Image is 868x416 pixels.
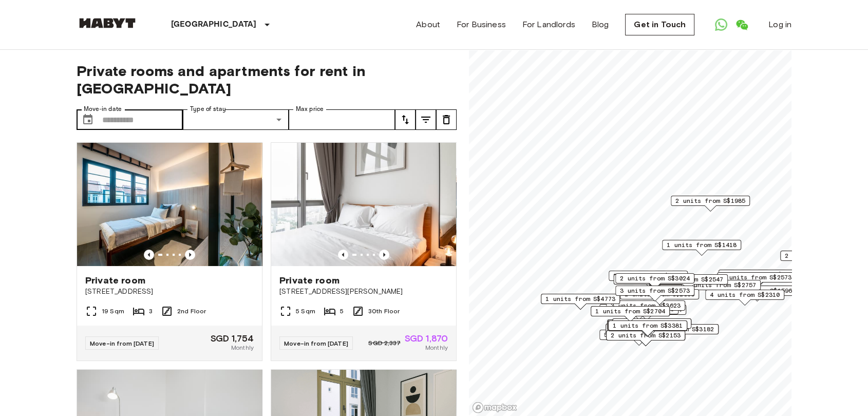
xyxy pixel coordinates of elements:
[436,109,457,130] button: tune
[545,294,615,304] span: 1 units from S$4773
[279,274,339,287] span: Private room
[608,321,687,337] div: Map marker
[144,250,154,260] button: Previous image
[607,320,686,336] div: Map marker
[653,275,723,284] span: 1 units from S$2547
[522,18,575,31] a: For Landlords
[620,289,699,305] div: Map marker
[177,307,206,316] span: 2nd Floor
[85,274,145,287] span: Private room
[717,272,796,288] div: Map marker
[102,307,124,316] span: 19 Sqm
[457,18,506,31] a: For Business
[606,324,685,339] div: Map marker
[613,321,683,330] span: 1 units from S$3381
[368,338,400,348] span: SGD 2,337
[271,143,456,266] img: Marketing picture of unit SG-01-113-001-05
[675,196,745,205] span: 2 units from S$1985
[613,274,696,290] div: Map marker
[425,343,448,352] span: Monthly
[591,306,670,322] div: Map marker
[77,143,262,266] img: Marketing picture of unit SG-01-027-006-02
[606,330,685,346] div: Map marker
[405,334,448,343] span: SGD 1,870
[592,18,609,31] a: Blog
[296,105,324,114] label: Max price
[78,109,98,130] button: Choose date
[639,324,719,340] div: Map marker
[338,250,348,260] button: Previous image
[606,300,685,316] div: Map marker
[149,307,153,316] span: 3
[711,14,731,35] a: Open WhatsApp
[662,240,741,256] div: Map marker
[472,402,517,413] a: Mapbox logo
[620,286,690,295] span: 3 units from S$2573
[84,105,122,114] label: Move-in date
[85,287,254,297] span: [STREET_ADDRESS]
[296,307,315,316] span: 5 Sqm
[379,250,389,260] button: Previous image
[190,105,226,114] label: Type of stay
[615,286,694,301] div: Map marker
[171,18,257,31] p: [GEOGRAPHIC_DATA]
[611,301,681,310] span: 3 units from S$3623
[649,274,728,290] div: Map marker
[625,14,694,35] a: Get in Touch
[416,18,440,31] a: About
[599,330,678,346] div: Map marker
[682,280,761,296] div: Map marker
[615,273,694,289] div: Map marker
[620,274,690,283] span: 2 units from S$3024
[416,109,436,130] button: tune
[785,251,855,260] span: 2 units from S$2673
[368,307,400,316] span: 30th Floor
[607,305,686,320] div: Map marker
[718,270,801,286] div: Map marker
[231,343,254,352] span: Monthly
[77,18,138,28] img: Habyt
[284,339,348,347] span: Move-in from [DATE]
[609,271,688,287] div: Map marker
[541,294,620,310] div: Map marker
[617,319,687,328] span: 1 units from S$4200
[595,307,665,316] span: 1 units from S$2704
[77,62,457,97] span: Private rooms and apartments for rent in [GEOGRAPHIC_DATA]
[705,290,784,306] div: Map marker
[710,290,780,299] span: 4 units from S$2310
[608,320,687,336] div: Map marker
[686,280,756,290] span: 2 units from S$2757
[271,142,457,361] a: Marketing picture of unit SG-01-113-001-05Previous imagePrevious imagePrivate room[STREET_ADDRESS...
[211,334,254,343] span: SGD 1,754
[723,270,796,279] span: 17 units from S$1243
[77,142,262,361] a: Marketing picture of unit SG-01-027-006-02Previous imagePrevious imagePrivate room[STREET_ADDRESS...
[612,318,691,334] div: Map marker
[768,18,791,31] a: Log in
[667,240,737,250] span: 1 units from S$1418
[613,271,683,280] span: 3 units from S$1985
[395,109,416,130] button: tune
[644,325,714,334] span: 1 units from S$3182
[279,287,448,297] span: [STREET_ADDRESS][PERSON_NAME]
[604,330,674,339] span: 5 units from S$1680
[185,250,195,260] button: Previous image
[722,273,791,282] span: 1 units from S$2573
[780,251,859,267] div: Map marker
[340,307,344,316] span: 5
[90,339,154,347] span: Move-in from [DATE]
[731,14,752,35] a: Open WeChat
[671,196,750,212] div: Map marker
